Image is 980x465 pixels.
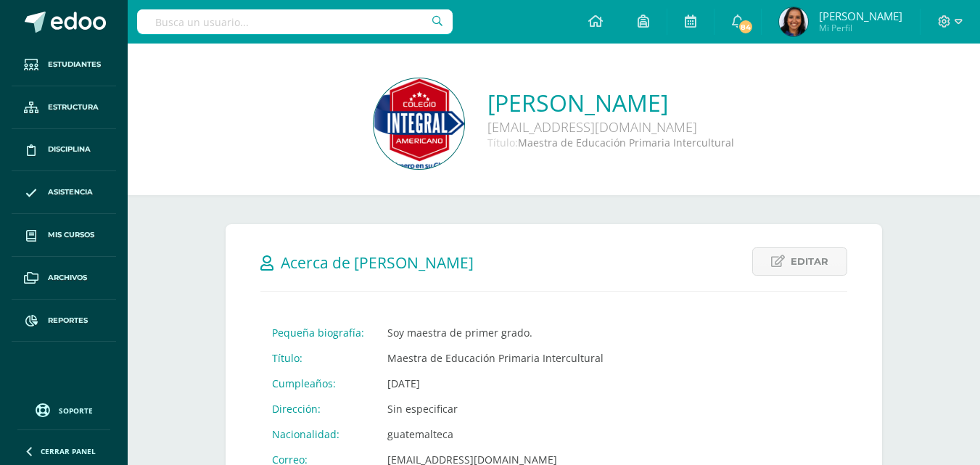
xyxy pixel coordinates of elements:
span: Título: [487,136,518,149]
span: Reportes [48,315,88,326]
a: Editar [752,247,847,276]
a: Estructura [12,86,116,129]
td: Sin especificar [376,396,615,421]
a: Archivos [12,257,116,300]
a: [PERSON_NAME] [487,87,734,118]
span: Cerrar panel [41,446,96,456]
span: Mis cursos [48,229,94,241]
input: Busca un usuario... [137,9,453,34]
td: Título: [260,345,376,371]
span: [PERSON_NAME] [819,9,902,23]
td: Maestra de Educación Primaria Intercultural [376,345,615,371]
a: Disciplina [12,129,116,172]
span: Acerca de [PERSON_NAME] [281,252,474,273]
span: Maestra de Educación Primaria Intercultural [518,136,734,149]
span: Mi Perfil [819,22,902,34]
a: Asistencia [12,171,116,214]
td: Pequeña biografía: [260,320,376,345]
span: Estudiantes [48,59,101,70]
div: [EMAIL_ADDRESS][DOMAIN_NAME] [487,118,734,136]
a: Reportes [12,300,116,342]
span: Soporte [59,406,93,416]
img: 27d9968c70a4b779f1938ffbc83867af.png [374,78,464,169]
span: Disciplina [48,144,91,155]
td: Nacionalidad: [260,421,376,447]
td: Dirección: [260,396,376,421]
span: Asistencia [48,186,93,198]
td: guatemalteca [376,421,615,447]
td: [DATE] [376,371,615,396]
td: Cumpleaños: [260,371,376,396]
span: Archivos [48,272,87,284]
a: Soporte [17,400,110,419]
span: Estructura [48,102,99,113]
span: 84 [738,19,754,35]
a: Estudiantes [12,44,116,86]
span: Editar [791,248,828,275]
td: Soy maestra de primer grado. [376,320,615,345]
img: 3b703350f2497ad9bfe111adebf37143.png [779,7,808,36]
a: Mis cursos [12,214,116,257]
